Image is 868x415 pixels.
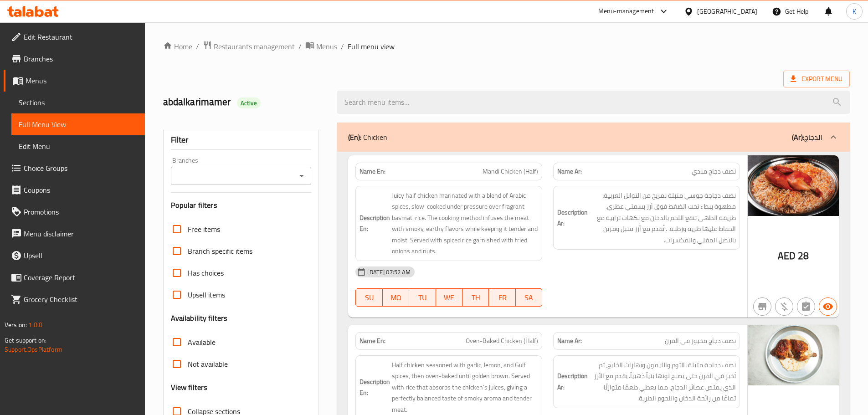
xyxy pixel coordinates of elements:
span: Oven-Baked Chicken (Half) [466,336,538,346]
span: K [853,6,856,16]
span: Restaurants management [214,41,295,52]
a: Menus [4,70,145,92]
span: FR [493,291,512,304]
span: نصف دجاجة متبلة بالثوم والليمون وبهارات الخليج، ثم تُخبز في الفرن حتى يصبح لونها بنياً ذهبياً. يق... [590,359,736,404]
span: [DATE] 07:52 AM [364,268,414,277]
span: Choice Groups [24,163,138,174]
span: 1.0.0 [28,319,42,331]
span: Coverage Report [24,272,138,283]
button: SA [516,288,542,307]
b: (Ar): [792,130,804,144]
span: Coupons [24,184,138,195]
button: WE [436,288,462,307]
button: Not branch specific item [753,297,771,316]
button: Purchased item [775,297,793,316]
a: Menu disclaimer [4,223,145,245]
strong: Description Ar: [557,370,588,393]
span: Mandi Chicken (Half) [483,167,538,176]
button: TH [462,288,489,307]
p: Chicken [348,132,387,143]
span: SU [360,291,379,304]
span: Branch specific items [188,246,252,256]
span: Upsell items [188,289,225,300]
img: Mandi_Chicken_Half638950907482480098.jpg [748,155,839,216]
strong: Description Ar: [557,207,588,229]
span: Export Menu [783,71,850,87]
span: Version: [5,319,27,331]
div: Menu-management [598,6,654,17]
a: Restaurants management [203,41,295,52]
span: Menu disclaimer [24,228,138,239]
span: Not available [188,359,228,369]
span: نصف دجاج مندي [692,167,736,176]
strong: Name Ar: [557,167,582,176]
a: Menus [305,41,337,52]
strong: Name Ar: [557,336,582,346]
a: Home [163,41,192,52]
span: AED [778,247,796,265]
span: TH [466,291,485,304]
div: Filter [171,130,312,150]
input: search [337,91,850,114]
a: Edit Restaurant [4,26,145,48]
a: Full Menu View [11,113,145,135]
li: / [341,41,344,52]
span: SA [519,291,539,304]
span: Active [237,99,261,108]
div: Active [237,97,261,108]
span: نصف دجاجة جوسي متبلة بمزيج من التوابل العربية، مطهوة ببطء تحت الضغط فوق أرز بسمتي عطري. طريقة الط... [590,190,736,246]
button: FR [489,288,515,307]
a: Promotions [4,201,145,223]
span: Promotions [24,206,138,217]
a: Sections [11,92,145,113]
li: / [196,41,199,52]
div: (En): Chicken(Ar):الدجاج [337,123,850,152]
div: [GEOGRAPHIC_DATA] [697,6,757,16]
h2: abdalkarimamer [163,95,327,109]
a: Edit Menu [11,135,145,157]
a: Choice Groups [4,157,145,179]
button: Open [295,169,308,182]
button: TU [409,288,436,307]
span: Upsell [24,250,138,261]
span: Has choices [188,267,224,278]
span: Export Menu [791,73,842,85]
span: Menus [316,41,337,52]
li: / [298,41,302,52]
span: WE [440,291,459,304]
span: Full Menu View [19,119,138,130]
img: OvenBaked_Chicken_Half638950907450643668.jpg [748,325,839,385]
span: Juicy half chicken marinated with a blend of Arabic spices, slow-cooked under pressure over fragr... [392,190,538,257]
button: SU [355,288,382,307]
span: Get support on: [5,334,46,346]
a: Support.OpsPlatform [5,343,62,355]
span: Menus [26,75,138,86]
span: Available [188,337,216,348]
button: MO [383,288,409,307]
span: نصف دجاج مخبوز في الفرن [665,336,736,346]
span: TU [413,291,432,304]
span: 28 [798,247,809,265]
strong: Name En: [360,336,385,346]
span: Edit Menu [19,141,138,152]
button: Not has choices [797,297,815,316]
span: Free items [188,224,220,235]
a: Branches [4,48,145,70]
a: Grocery Checklist [4,288,145,310]
nav: breadcrumb [163,41,850,52]
span: Grocery Checklist [24,294,138,305]
strong: Description En: [360,376,390,399]
span: Edit Restaurant [24,31,138,42]
a: Upsell [4,245,145,266]
p: الدجاج [792,132,822,143]
a: Coupons [4,179,145,201]
button: Available [819,297,837,316]
span: MO [386,291,406,304]
h3: Availability filters [171,313,228,323]
strong: Description En: [360,212,390,235]
span: Full menu view [348,41,395,52]
strong: Name En: [360,167,385,176]
h3: View filters [171,382,208,393]
span: Branches [24,53,138,64]
h3: Popular filters [171,200,312,210]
